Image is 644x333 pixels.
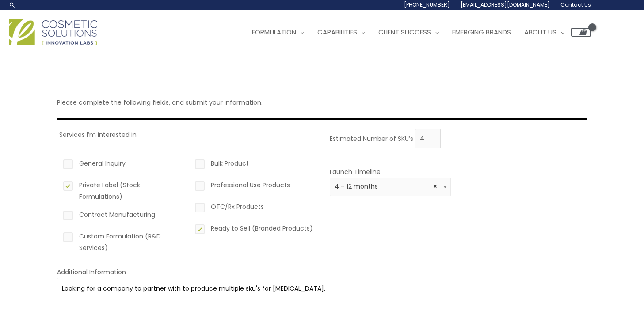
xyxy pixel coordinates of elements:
[452,27,511,37] span: Emerging Brands
[61,231,183,254] label: Custom Formulation (R&D Services)
[378,27,431,37] span: Client Success
[461,1,550,8] span: [EMAIL_ADDRESS][DOMAIN_NAME]
[415,129,441,148] input: Please enter the estimated number of skus
[9,19,97,45] img: Cosmetic Solutions Logo
[57,268,126,276] label: Additional Information
[560,1,591,8] span: Contact Us
[245,19,311,45] a: Formulation
[61,209,183,224] label: Contract Manufacturing
[518,19,571,45] a: About Us
[193,201,315,216] label: OTC/Rx Products
[404,1,450,8] span: [PHONE_NUMBER]
[193,158,315,173] label: Bulk Product
[61,179,183,202] label: Private Label (Stock Formulations)
[330,178,451,196] span: 4 – 12 months
[57,97,587,108] p: Please complete the following fields, and submit your information.
[9,1,16,8] a: Search icon link
[372,19,446,45] a: Client Success
[433,182,437,191] span: Remove all items
[446,19,518,45] a: Emerging Brands
[335,182,446,191] span: 4 – 12 months
[193,179,315,194] label: Professional Use Products
[59,130,137,139] label: Services I’m interested in
[311,19,372,45] a: Capabilities
[571,28,591,37] a: View Shopping Cart, empty
[239,19,591,45] nav: Site Navigation
[317,27,357,37] span: Capabilities
[330,134,413,143] label: Estimated Number of SKU’s
[330,167,381,176] label: Launch Timeline
[61,158,183,173] label: General Inquiry
[524,27,556,37] span: About Us
[252,27,296,37] span: Formulation
[193,223,315,238] label: Ready to Sell (Branded Products)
